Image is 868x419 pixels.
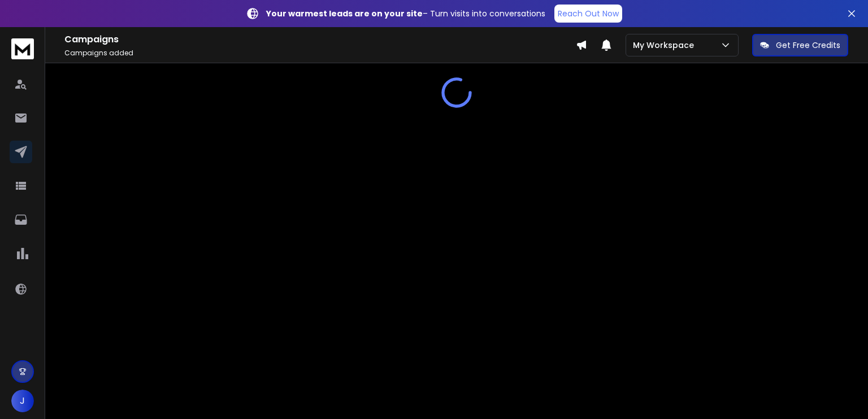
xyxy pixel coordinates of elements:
button: Get Free Credits [752,34,848,56]
strong: Your warmest leads are on your site [266,8,423,19]
p: My Workspace [633,40,698,51]
img: logo [11,38,34,59]
p: – Turn visits into conversations [266,8,545,19]
h1: Campaigns [64,33,576,46]
p: Get Free Credits [776,40,840,51]
button: J [11,390,34,412]
p: Campaigns added [64,49,576,58]
p: Reach Out Now [558,8,619,19]
a: Reach Out Now [554,5,622,23]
